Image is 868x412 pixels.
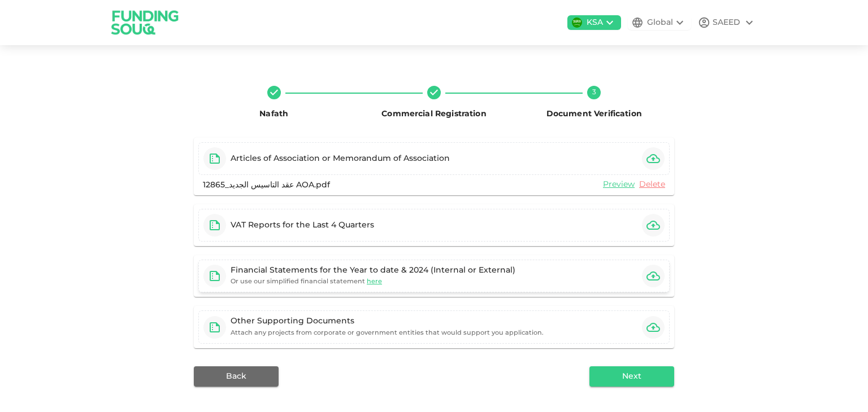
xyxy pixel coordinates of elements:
span: Nafath [259,110,288,118]
text: 3 [592,89,596,96]
a: Delete [639,179,665,190]
button: Next [589,366,674,387]
div: Other Supporting Documents [231,315,544,327]
div: Articles of Association or Memorandum of Association [231,153,450,164]
span: Commercial Registration [381,110,486,118]
a: Preview [603,179,635,190]
img: flag-sa.b9a346574cdc8950dd34b50780441f57.svg [572,17,582,28]
small: Attach any projects from corporate or government entities that would support you application. [231,330,544,336]
div: VAT Reports for the Last 4 Quarters [231,220,374,231]
div: Global [647,17,673,29]
span: here [367,279,382,284]
div: Financial Statements for the Year to date & 2024 (Internal or External) [231,265,515,276]
span: Document Verification [546,110,642,118]
div: 12865_عقد التاسيس الجديد AOA.pdf [203,179,330,191]
div: SAEED [713,17,740,29]
button: Back [194,366,279,387]
small: Or use our simplified financial statement [231,276,382,287]
div: KSA [587,17,603,29]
